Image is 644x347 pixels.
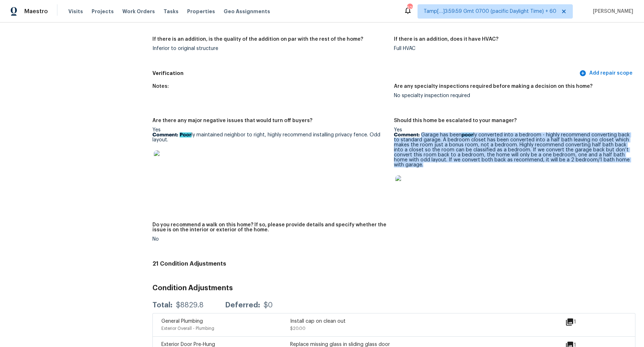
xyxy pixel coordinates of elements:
span: Work Orders [122,8,155,15]
h5: Are there any major negative issues that would turn off buyers? [152,118,312,123]
h5: If there is an addition, does it have HVAC? [394,37,498,42]
h4: 21 Condition Adjustments [152,260,635,267]
span: Maestro [24,8,48,15]
h5: If there is an addition, is the quality of the addition on par with the rest of the home? [152,37,363,42]
b: Comment: [394,132,420,137]
span: General Plumbing [161,319,203,324]
div: No specialty inspection required [394,93,630,98]
h5: Do you recommend a walk on this home? If so, please provide details and specify whether the issue... [152,222,388,232]
div: 529 [407,4,412,11]
p: Garage has been ly converted into a bedroom - highly recommend converting back to standard garage... [394,132,630,167]
span: Add repair scope [581,69,633,78]
h3: Condition Adjustments [152,285,635,292]
div: 1 [565,318,599,326]
h5: Should this home be escalated to your manager? [394,118,517,123]
p: ly maintained neighbor to right, highly recommend installing privacy fence. Odd layout. [152,132,388,142]
span: Tamp[…]3:59:59 Gmt 0700 (pacific Daylight Time) + 60 [424,8,556,15]
span: [PERSON_NAME] [590,8,633,15]
span: $20.00 [290,326,306,331]
div: Yes [152,127,388,177]
b: Comment: [152,132,178,137]
div: No [152,237,388,242]
ah_el_jm_1744356682685: Poor [180,132,191,137]
div: Install cap on clean out [290,318,419,325]
div: $0 [264,302,273,309]
span: Projects [92,8,114,15]
div: Inferior to original structure [152,46,388,51]
span: Exterior Door Pre-Hung [161,342,215,347]
div: $8829.8 [176,302,204,309]
h5: Verification [152,70,578,77]
button: Add repair scope [578,67,635,80]
h5: Notes: [152,84,169,89]
div: Total: [152,302,172,309]
span: Visits [68,8,83,15]
span: Properties [187,8,215,15]
ah_el_jm_1744356682685: poor [462,132,473,137]
h5: Are any specialty inspections required before making a decision on this home? [394,84,592,89]
span: Exterior Overall - Plumbing [161,326,214,331]
div: Deferred: [225,302,260,309]
span: Tasks [164,9,179,14]
span: Geo Assignments [224,8,270,15]
div: Yes [394,127,630,202]
div: Full HVAC [394,46,630,51]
